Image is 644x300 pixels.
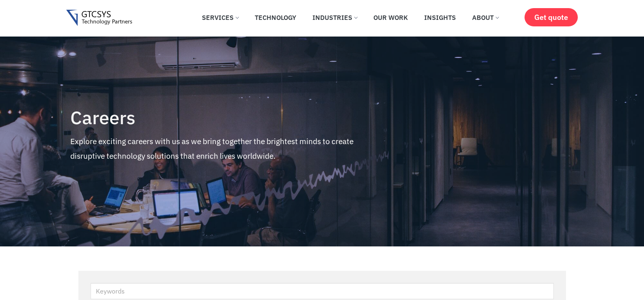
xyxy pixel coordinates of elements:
[66,10,132,26] img: Gtcsys logo
[525,8,578,26] a: Get quote
[196,9,245,26] a: Services
[91,283,554,299] input: Keywords
[534,13,568,22] span: Get quote
[418,9,462,26] a: Insights
[249,9,302,26] a: Technology
[367,9,414,26] a: Our Work
[70,134,382,163] p: Explore exciting careers with us as we bring together the brightest minds to create disruptive te...
[306,9,363,26] a: Industries
[70,108,382,128] h4: Careers
[466,9,505,26] a: About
